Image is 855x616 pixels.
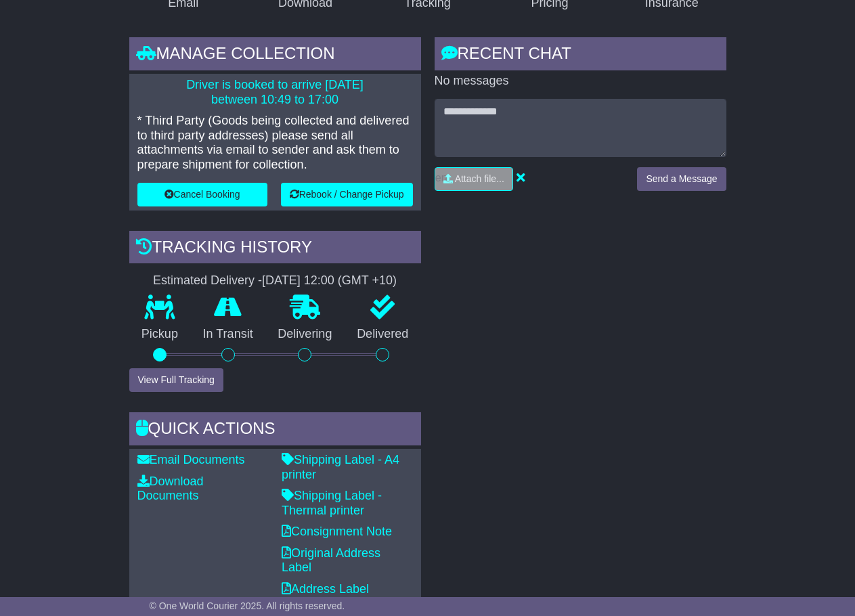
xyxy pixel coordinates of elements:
a: Email Documents [137,453,245,466]
a: Address Label [282,582,369,596]
div: Estimated Delivery - [129,273,421,288]
p: * Third Party (Goods being collected and delivered to third party addresses) please send all atta... [137,114,413,172]
button: Rebook / Change Pickup [281,183,413,206]
div: Tracking history [129,231,421,267]
button: Cancel Booking [137,183,267,206]
p: Driver is booked to arrive [DATE] between 10:49 to 17:00 [137,78,413,107]
div: [DATE] 12:00 (GMT +10) [262,273,397,288]
p: Pickup [129,327,191,342]
p: Delivered [345,327,421,342]
p: In Transit [190,327,265,342]
a: Shipping Label - Thermal printer [282,489,382,517]
button: View Full Tracking [129,368,223,392]
div: Quick Actions [129,412,421,449]
button: Send a Message [637,167,726,191]
p: Delivering [265,327,345,342]
a: Download Documents [137,475,204,503]
div: Manage collection [129,37,421,74]
p: No messages [435,74,726,89]
a: Consignment Note [282,525,392,538]
div: RECENT CHAT [435,37,726,74]
a: Original Address Label [282,546,380,575]
a: Shipping Label - A4 printer [282,453,399,481]
span: © One World Courier 2025. All rights reserved. [150,600,345,611]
